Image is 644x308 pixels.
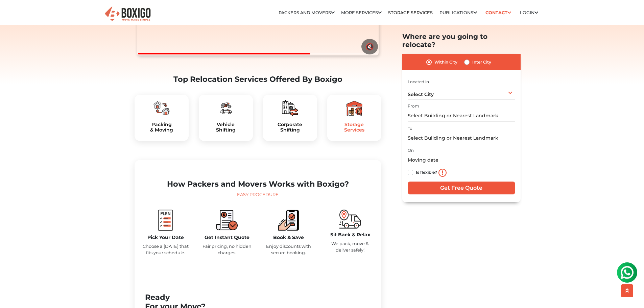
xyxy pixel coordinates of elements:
label: Inter City [472,58,491,66]
a: Storage Services [388,10,433,15]
img: Boxigo [104,6,151,22]
img: whatsapp-icon.svg [7,7,20,20]
img: info [438,169,447,177]
h5: Packing & Moving [140,122,183,133]
h5: Storage Services [333,122,376,133]
h5: Book & Save [263,235,314,240]
p: Fair pricing, no hidden charges. [201,243,253,256]
label: Within City [434,58,457,66]
img: boxigo_packers_and_movers_move [339,210,361,228]
a: StorageServices [333,122,376,133]
p: Choose a [DATE] that fits your schedule. [140,243,191,256]
a: VehicleShifting [204,122,247,133]
label: On [408,148,414,154]
img: boxigo_packers_and_movers_compare [216,210,238,231]
h5: Vehicle Shifting [204,122,247,133]
div: Easy Procedure [140,191,376,198]
button: 🔇 [361,39,378,54]
input: Moving date [408,155,515,166]
span: Select City [408,92,434,98]
h2: How Packers and Movers Works with Boxigo? [140,180,376,189]
img: boxigo_packers_and_movers_plan [282,100,298,116]
a: CorporateShifting [268,122,312,133]
h5: Get Instant Quote [201,235,253,240]
a: Contact [483,7,514,18]
img: boxigo_packers_and_movers_plan [218,100,234,116]
a: Publications [439,10,477,15]
h2: Where are you going to relocate? [402,32,521,49]
a: Packing& Moving [140,122,183,133]
label: From [408,103,419,110]
img: boxigo_packers_and_movers_book [278,210,299,231]
h5: Sit Back & Relax [325,232,376,238]
label: Located in [408,79,429,85]
p: Enjoy discounts with secure booking. [263,243,314,256]
img: boxigo_packers_and_movers_plan [346,100,362,116]
h5: Pick Your Date [140,235,191,240]
input: Select Building or Nearest Landmark [408,110,515,122]
label: Is flexible? [416,169,437,176]
a: Login [520,10,538,15]
label: To [408,125,412,132]
a: Packers and Movers [279,10,335,15]
h5: Corporate Shifting [268,122,312,133]
input: Select Building or Nearest Landmark [408,132,515,144]
h2: Top Relocation Services Offered By Boxigo [135,75,381,84]
img: boxigo_packers_and_movers_plan [155,210,176,231]
a: More services [341,10,382,15]
img: boxigo_packers_and_movers_plan [153,100,170,116]
p: We pack, move & deliver safely! [325,240,376,253]
button: scroll up [621,284,633,297]
input: Get Free Quote [408,182,515,195]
